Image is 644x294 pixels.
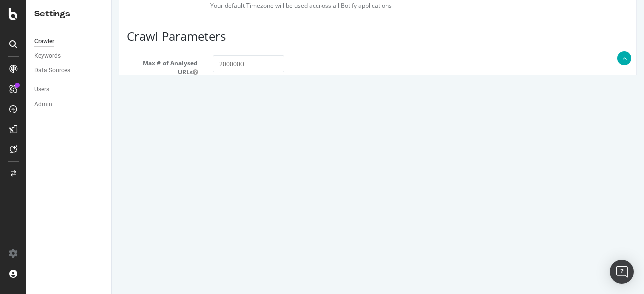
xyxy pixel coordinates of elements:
div: Data Sources [34,65,70,76]
p: Your default Timezone will be used accross all Botify applications [15,1,517,10]
div: Users [34,84,49,95]
button: Max # of Analysed URLs [81,68,86,76]
div: Open Intercom Messenger [610,260,634,284]
a: Admin [34,99,104,110]
div: Crawler [34,36,54,47]
a: Data Sources [34,65,104,76]
label: Max # of Analysed URLs [8,55,94,76]
div: Keywords [34,51,61,61]
div: Admin [34,99,52,110]
a: Crawler [34,36,104,47]
a: Users [34,84,104,95]
h3: Crawl Parameters [15,30,517,43]
div: Settings [34,8,103,20]
a: Keywords [34,51,104,61]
